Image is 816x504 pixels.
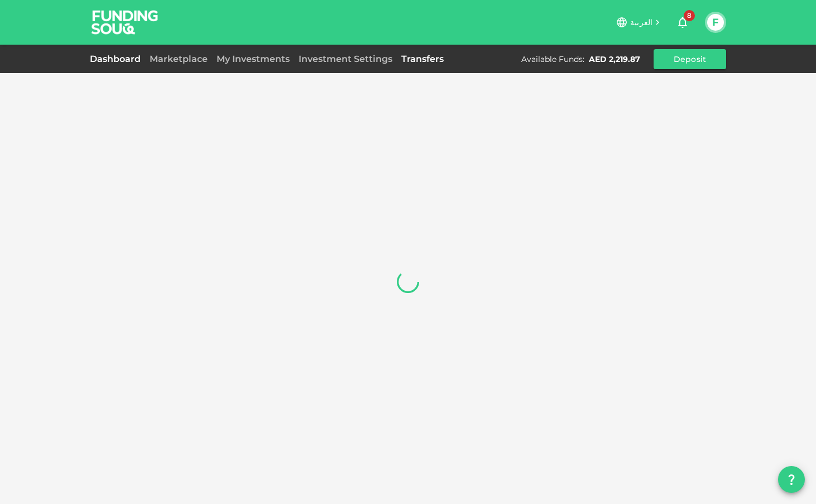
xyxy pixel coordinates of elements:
button: question [778,466,805,493]
a: Dashboard [90,54,145,64]
a: My Investments [212,54,294,64]
div: AED 2,219.87 [589,54,640,65]
button: F [707,14,724,31]
span: العربية [630,17,652,27]
button: Deposit [654,49,726,69]
button: 8 [671,11,694,33]
div: Available Funds : [521,54,584,65]
a: Investment Settings [294,54,397,64]
a: Marketplace [145,54,212,64]
a: Transfers [397,54,448,64]
span: 8 [684,10,695,21]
